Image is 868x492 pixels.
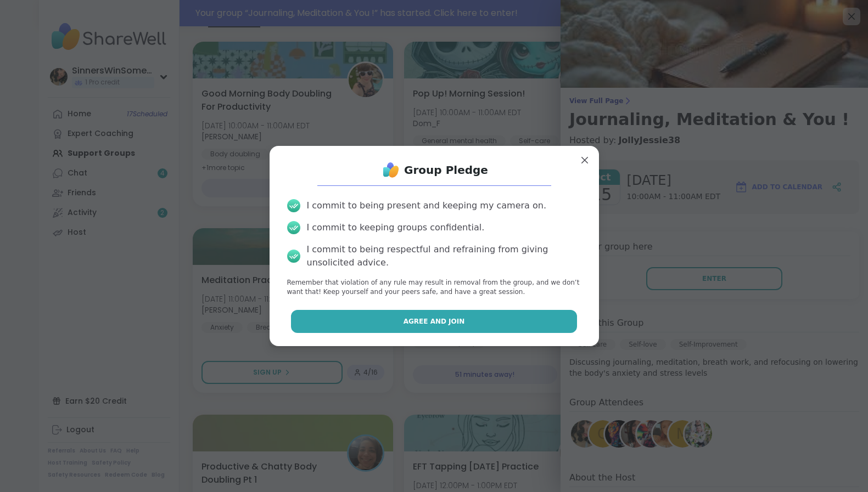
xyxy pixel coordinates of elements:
[307,199,546,212] div: I commit to being present and keeping my camera on.
[307,243,581,269] div: I commit to being respectful and refraining from giving unsolicited advice.
[291,310,577,333] button: Agree and Join
[404,162,488,178] h1: Group Pledge
[380,159,402,181] img: ShareWell Logo
[307,221,485,234] div: I commit to keeping groups confidential.
[404,316,465,326] span: Agree and Join
[287,278,581,297] p: Remember that violation of any rule may result in removal from the group, and we don’t want that!...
